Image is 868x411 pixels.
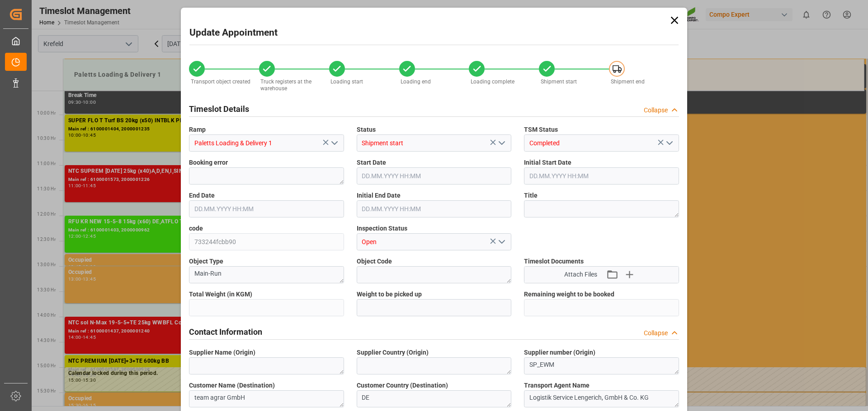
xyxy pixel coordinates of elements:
[524,390,679,407] textarea: Logistik Service Lengerich, GmbH & Co. KG
[401,79,431,85] span: Loading end
[327,136,340,150] button: open menu
[189,103,249,115] h2: Timeslot Details
[524,191,538,200] span: Title
[662,136,675,150] button: open menu
[189,290,252,299] span: Total Weight (in KGM)
[541,79,577,85] span: Shipment start
[189,390,344,407] textarea: team agrar GmbH
[357,191,401,200] span: Initial End Date
[495,136,508,150] button: open menu
[357,224,407,233] span: Inspection Status
[471,79,514,85] span: Loading complete
[260,79,311,92] span: Truck registers at the warehouse
[189,224,203,233] span: code
[189,200,344,217] input: DD.MM.YYYY HH:MM
[357,158,386,167] span: Start Date
[644,328,668,338] div: Collapse
[357,348,429,357] span: Supplier Country (Origin)
[357,381,448,390] span: Customer Country (Destination)
[330,79,363,85] span: Loading start
[611,79,645,85] span: Shipment end
[189,125,206,134] span: Ramp
[524,290,614,299] span: Remaining weight to be booked
[524,381,590,390] span: Transport Agent Name
[524,257,584,266] span: Timeslot Documents
[189,326,262,338] h2: Contact Information
[524,357,679,374] textarea: SP_EWM
[524,167,679,185] input: DD.MM.YYYY HH:MM
[524,158,571,167] span: Initial Start Date
[189,381,275,390] span: Customer Name (Destination)
[189,257,223,266] span: Object Type
[189,26,278,40] h2: Update Appointment
[357,390,512,407] textarea: DE
[564,270,597,279] span: Attach Files
[189,266,344,283] textarea: Main-Run
[357,200,512,217] input: DD.MM.YYYY HH:MM
[357,290,422,299] span: Weight to be picked up
[357,257,392,266] span: Object Code
[357,125,376,134] span: Status
[189,134,344,152] input: Type to search/select
[524,125,558,134] span: TSM Status
[191,79,250,85] span: Transport object created
[357,134,512,152] input: Type to search/select
[357,167,512,185] input: DD.MM.YYYY HH:MM
[189,191,215,200] span: End Date
[189,158,228,167] span: Booking error
[644,106,668,115] div: Collapse
[189,348,255,357] span: Supplier Name (Origin)
[524,348,595,357] span: Supplier number (Origin)
[495,235,508,249] button: open menu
